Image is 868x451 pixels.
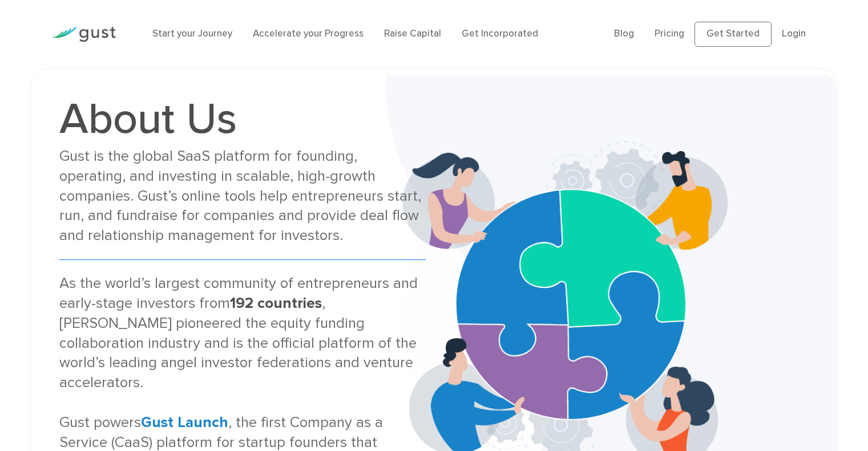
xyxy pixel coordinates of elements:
a: Get Incorporated [462,28,538,39]
a: Get Started [695,22,772,47]
a: Blog [614,28,634,39]
a: Raise Capital [384,28,441,39]
img: Gust Logo [52,27,116,42]
a: Start your Journey [152,28,232,39]
a: Pricing [655,28,684,39]
div: Gust is the global SaaS platform for founding, operating, and investing in scalable, high-growth ... [59,147,425,246]
a: Login [782,28,806,39]
h1: About Us [59,97,425,141]
a: Accelerate your Progress [253,28,364,39]
a: Gust Launch [141,413,228,431]
strong: 192 countries [230,294,322,312]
